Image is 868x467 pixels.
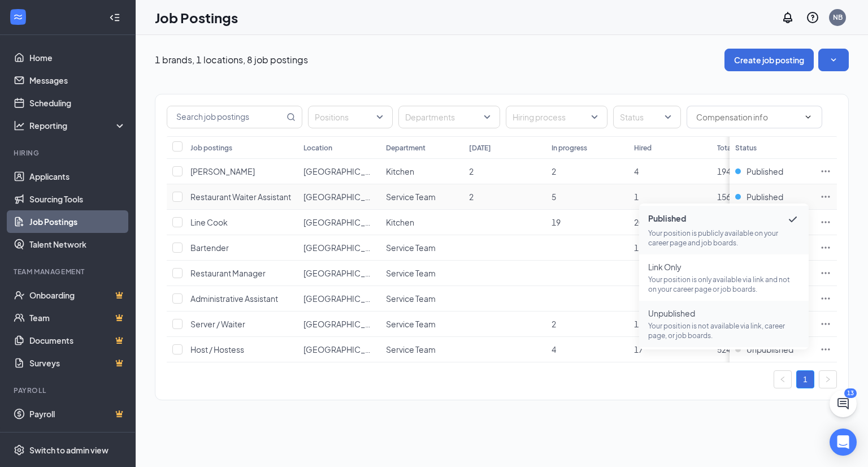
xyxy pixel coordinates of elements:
[298,337,380,362] td: Chapel Hill
[29,120,127,131] div: Reporting
[380,210,463,235] td: Kitchen
[29,329,126,352] a: DocumentsCrown
[779,376,786,383] span: left
[747,191,783,202] span: Published
[774,370,792,388] li: Previous Page
[303,192,386,202] span: [GEOGRAPHIC_DATA]
[190,143,232,153] div: Job postings
[833,12,843,22] div: NB
[796,370,814,388] li: 1
[298,286,380,312] td: Chapel Hill
[167,106,284,128] input: Search job postings
[29,69,126,92] a: Messages
[463,136,546,159] th: [DATE]
[648,275,800,294] p: Your position is only available via link and not on your career page or job boards.
[820,318,831,330] svg: Ellipses
[29,306,126,329] a: TeamCrown
[14,148,124,158] div: Hiring
[190,268,266,278] span: Restaurant Manager
[469,192,474,202] span: 2
[820,217,831,228] svg: Ellipses
[730,136,814,159] th: Status
[552,344,556,354] span: 4
[155,54,308,66] p: 1 brands, 1 locations, 8 job postings
[29,92,126,114] a: Scheduling
[747,166,783,177] span: Published
[648,321,800,340] p: Your position is not available via link, career page, or job boards.
[380,337,463,362] td: Service Team
[380,286,463,312] td: Service Team
[820,242,831,253] svg: Ellipses
[819,370,837,388] li: Next Page
[820,267,831,279] svg: Ellipses
[820,166,831,177] svg: Ellipses
[386,293,436,304] span: Service Team
[469,166,474,176] span: 2
[552,319,556,329] span: 2
[298,235,380,261] td: Chapel Hill
[14,386,124,395] div: Payroll
[820,191,831,202] svg: Ellipses
[29,233,126,256] a: Talent Network
[634,166,639,176] span: 4
[380,312,463,337] td: Service Team
[386,217,414,227] span: Kitchen
[380,159,463,184] td: Kitchen
[806,11,819,24] svg: QuestionInfo
[717,192,731,202] span: 156
[717,166,731,176] span: 194
[298,261,380,286] td: Chapel Hill
[552,217,561,227] span: 19
[628,136,711,159] th: Hired
[190,192,291,202] span: Restaurant Waiter Assistant
[386,192,436,202] span: Service Team
[648,213,800,226] span: Published
[797,371,814,388] a: 1
[711,136,794,159] th: Total
[303,217,386,227] span: [GEOGRAPHIC_DATA]
[190,344,244,354] span: Host / Hostess
[804,113,813,122] svg: ChevronDown
[29,165,126,188] a: Applicants
[303,293,386,304] span: [GEOGRAPHIC_DATA]
[820,344,831,355] svg: Ellipses
[386,344,436,354] span: Service Team
[287,113,296,122] svg: MagnifyingGlass
[648,308,800,319] span: Unpublished
[380,184,463,210] td: Service Team
[303,319,386,329] span: [GEOGRAPHIC_DATA]
[386,143,426,153] div: Department
[298,159,380,184] td: Chapel Hill
[29,352,126,374] a: SurveysCrown
[820,293,831,304] svg: Ellipses
[781,11,795,24] svg: Notifications
[696,111,799,123] input: Compensation info
[29,46,126,69] a: Home
[386,319,436,329] span: Service Team
[298,312,380,337] td: Chapel Hill
[836,397,850,410] svg: ChatActive
[190,293,278,304] span: Administrative Assistant
[634,319,643,329] span: 11
[634,217,643,227] span: 20
[303,268,386,278] span: [GEOGRAPHIC_DATA]
[552,166,556,176] span: 2
[380,235,463,261] td: Service Team
[14,267,124,276] div: Team Management
[844,388,857,398] div: 13
[648,261,800,273] span: Link Only
[155,8,238,27] h1: Job Postings
[634,192,639,202] span: 1
[29,403,126,425] a: PayrollCrown
[380,261,463,286] td: Service Team
[29,284,126,306] a: OnboardingCrown
[303,143,332,153] div: Location
[724,49,814,71] button: Create job posting
[824,376,831,383] span: right
[298,184,380,210] td: Chapel Hill
[552,192,556,202] span: 5
[818,49,849,71] button: SmallChevronDown
[634,243,639,253] span: 1
[830,429,857,456] div: Open Intercom Messenger
[386,268,436,278] span: Service Team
